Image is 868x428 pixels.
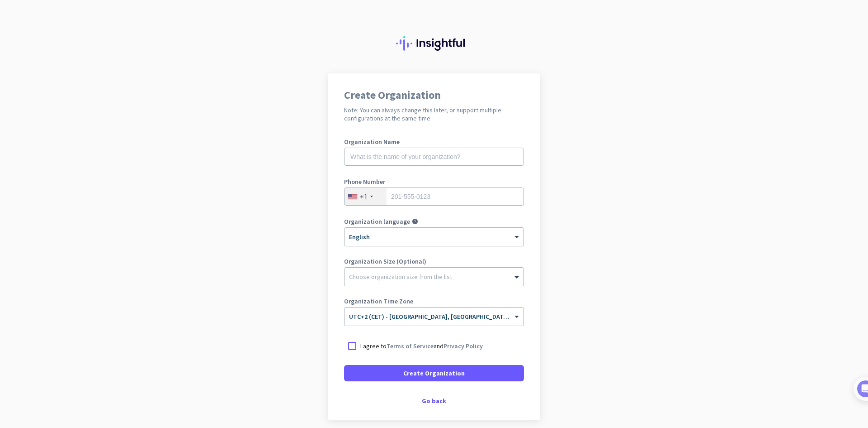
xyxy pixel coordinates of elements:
[412,218,418,225] i: help
[344,365,524,381] button: Create Organization
[344,218,410,225] label: Organization language
[344,398,524,404] div: Go back
[344,90,524,101] h1: Create Organization
[344,148,524,166] input: What is the name of your organization?
[360,341,483,351] p: I agree to and
[344,178,524,185] label: Phone Number
[396,36,472,51] img: Insightful
[403,369,465,378] span: Create Organization
[360,192,368,201] div: +1
[344,298,524,304] label: Organization Time Zone
[344,106,524,122] h2: Note: You can always change this later, or support multiple configurations at the same time
[387,342,434,350] a: Terms of Service
[443,342,483,350] a: Privacy Policy
[344,188,524,206] input: 201-555-0123
[344,258,524,264] label: Organization Size (Optional)
[344,139,524,145] label: Organization Name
